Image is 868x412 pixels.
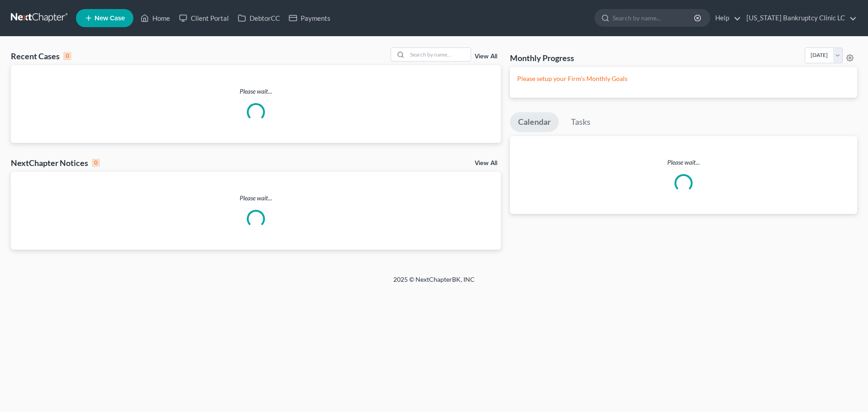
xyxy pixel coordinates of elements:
a: DebtorCC [233,10,284,26]
a: View All [475,53,497,60]
h3: Monthly Progress [510,52,574,63]
a: Calendar [510,112,559,132]
div: Recent Cases [11,51,71,62]
div: 2025 © NextChapterBK, INC [176,275,692,291]
input: Search by name... [613,9,695,26]
a: Payments [284,10,335,26]
div: 0 [92,159,100,167]
p: Please setup your Firm's Monthly Goals [517,74,850,83]
a: Client Portal [175,10,233,26]
p: Please wait... [11,87,501,96]
a: [US_STATE] Bankruptcy Clinic LC [742,10,857,26]
p: Please wait... [510,158,857,167]
div: NextChapter Notices [11,157,100,168]
a: View All [475,160,497,166]
span: New Case [94,15,125,22]
p: Please wait... [11,194,501,203]
a: Tasks [563,112,599,132]
input: Search by name... [407,48,471,61]
a: Home [136,10,175,26]
a: Help [711,10,741,26]
div: 0 [63,52,71,60]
